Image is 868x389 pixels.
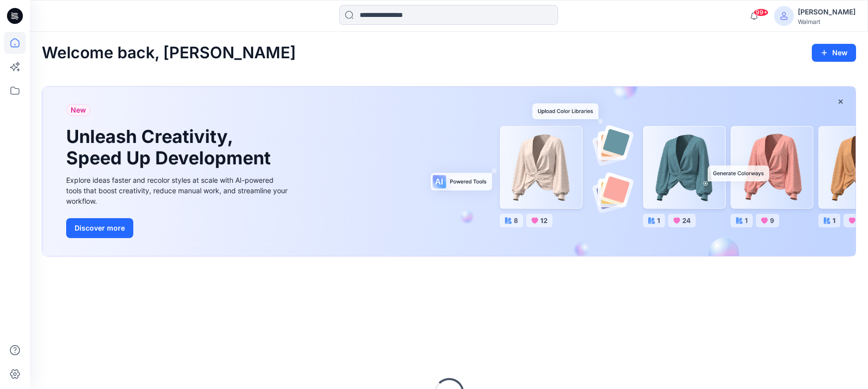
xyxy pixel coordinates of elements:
svg: avatar [780,12,788,20]
button: Discover more [66,218,133,238]
h2: Welcome back, [PERSON_NAME] [42,44,296,62]
span: New [71,104,86,116]
h1: Unleash Creativity, Speed Up Development [66,126,275,169]
button: New [812,44,856,62]
div: Walmart [798,18,856,25]
a: Discover more [66,218,290,238]
div: [PERSON_NAME] [798,6,856,18]
div: Explore ideas faster and recolor styles at scale with AI-powered tools that boost creativity, red... [66,175,290,206]
span: 99+ [754,8,769,16]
